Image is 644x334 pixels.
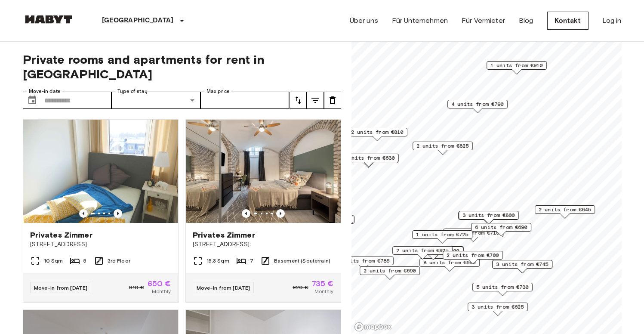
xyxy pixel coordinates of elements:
[276,209,285,218] button: Previous image
[307,92,324,109] button: tune
[443,251,503,264] div: Map marker
[471,303,524,311] span: 3 units from €625
[547,12,589,30] a: Kontakt
[337,257,390,265] span: 4 units from €785
[412,230,472,244] div: Map marker
[102,15,174,26] p: [GEOGRAPHIC_DATA]
[490,62,543,69] span: 1 units from €910
[539,206,591,213] span: 2 units from €645
[451,100,504,108] span: 4 units from €790
[535,205,595,219] div: Map marker
[44,257,63,265] span: 10 Sqm
[293,284,308,291] span: 920 €
[403,247,463,260] div: Map marker
[462,211,515,219] span: 3 units from €800
[23,52,341,81] span: Private rooms and apartments for rent in [GEOGRAPHIC_DATA]
[242,209,250,218] button: Previous image
[293,215,353,228] div: Map marker
[117,88,148,95] label: Type of stay
[458,211,518,225] div: Map marker
[443,229,503,242] div: Map marker
[392,246,453,260] div: Map marker
[30,240,171,249] span: [STREET_ADDRESS]
[492,260,552,273] div: Map marker
[193,240,334,249] span: [STREET_ADDRESS]
[396,247,449,254] span: 2 units from €925
[447,229,499,237] span: 5 units from €715
[423,259,476,266] span: 8 units from €690
[324,92,341,109] button: tune
[462,15,505,26] a: Für Vermieter
[364,267,416,275] span: 2 units from €690
[83,257,86,265] span: 5
[475,223,527,231] span: 6 units from €690
[274,257,330,265] span: Basement (Souterrain)
[152,288,171,295] span: Monthly
[496,260,548,268] span: 3 units from €745
[193,230,255,240] span: Privates Zimmer
[206,88,230,95] label: Max price
[472,283,533,296] div: Map marker
[23,120,178,223] img: Marketing picture of unit DE-02-011-001-01HF
[29,88,61,95] label: Move-in date
[419,258,480,272] div: Map marker
[23,119,179,303] a: Marketing picture of unit DE-02-011-001-01HFPrevious imagePrevious imagePrivates Zimmer[STREET_AD...
[459,211,519,224] div: Map marker
[312,280,334,288] span: 735 €
[34,285,88,291] span: Move-in from [DATE]
[347,128,407,141] div: Map marker
[351,128,404,136] span: 2 units from €810
[148,280,171,288] span: 650 €
[350,15,378,26] a: Über uns
[114,209,122,218] button: Previous image
[354,322,392,332] a: Mapbox logo
[471,223,531,236] div: Map marker
[342,154,395,162] span: 3 units from €630
[333,257,394,270] div: Map marker
[339,154,399,167] div: Map marker
[404,246,464,260] div: Map marker
[468,303,528,316] div: Map marker
[476,283,529,291] span: 5 units from €730
[413,142,473,155] div: Map marker
[447,100,508,113] div: Map marker
[392,15,448,26] a: Für Unternehmen
[291,215,354,229] div: Map marker
[602,15,622,26] a: Log in
[250,257,253,265] span: 7
[197,285,250,291] span: Move-in from [DATE]
[24,92,41,109] button: Choose date
[360,266,420,280] div: Map marker
[290,92,307,109] button: tune
[129,284,144,291] span: 810 €
[186,120,341,223] img: Marketing picture of unit DE-02-004-006-05HF
[416,142,469,150] span: 2 units from €825
[519,15,533,26] a: Blog
[487,61,547,74] div: Map marker
[407,247,459,255] span: 4 units from €800
[185,119,341,303] a: Marketing picture of unit DE-02-004-006-05HFPrevious imagePrevious imagePrivates Zimmer[STREET_AD...
[108,257,130,265] span: 3rd Floor
[447,251,499,259] span: 2 units from €700
[79,209,88,218] button: Previous image
[314,288,333,295] span: Monthly
[206,257,229,265] span: 15.3 Sqm
[23,15,74,24] img: Habyt
[416,231,468,238] span: 1 units from €725
[30,230,92,240] span: Privates Zimmer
